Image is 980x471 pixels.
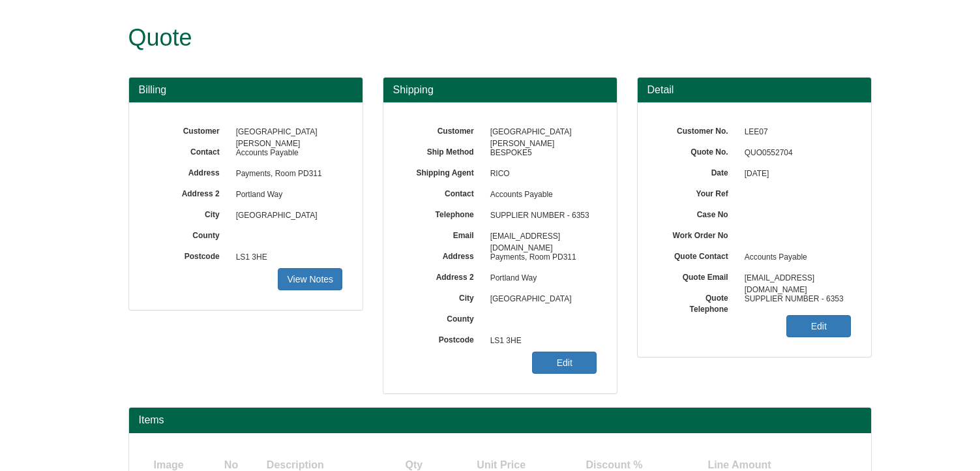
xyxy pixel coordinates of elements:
[738,268,852,289] span: [EMAIL_ADDRESS][DOMAIN_NAME]
[738,289,852,310] span: SUPPLIER NUMBER - 6353
[403,164,484,179] label: Shipping Agent
[403,268,484,283] label: Address 2
[738,143,852,164] span: QUO0552704
[403,185,484,200] label: Contact
[393,84,607,96] h3: Shipping
[657,185,738,200] label: Your Ref
[149,164,230,179] label: Address
[403,289,484,304] label: City
[230,164,343,185] span: Payments, Room PD311
[230,143,343,164] span: Accounts Payable
[139,414,861,426] h2: Items
[403,247,484,262] label: Address
[403,226,484,241] label: Email
[149,185,230,200] label: Address 2
[149,205,230,220] label: City
[657,205,738,220] label: Case No
[532,352,597,374] a: Edit
[657,247,738,262] label: Quote Contact
[657,226,738,241] label: Work Order No
[149,247,230,262] label: Postcode
[230,122,343,143] span: [GEOGRAPHIC_DATA][PERSON_NAME]
[149,143,230,158] label: Contact
[149,122,230,137] label: Customer
[230,185,343,205] span: Portland Way
[738,164,852,185] span: [DATE]
[403,122,484,137] label: Customer
[149,226,230,241] label: County
[484,143,597,164] span: BESPOKE5
[484,122,597,143] span: [GEOGRAPHIC_DATA][PERSON_NAME]
[139,84,353,96] h3: Billing
[484,289,597,310] span: [GEOGRAPHIC_DATA]
[484,164,597,185] span: RICO
[403,205,484,220] label: Telephone
[278,268,342,290] a: View Notes
[484,331,597,352] span: LS1 3HE
[403,331,484,346] label: Postcode
[484,268,597,289] span: Portland Way
[403,310,484,325] label: County
[738,247,852,268] span: Accounts Payable
[647,84,861,96] h3: Detail
[403,143,484,158] label: Ship Method
[128,25,823,51] h1: Quote
[484,226,597,247] span: [EMAIL_ADDRESS][DOMAIN_NAME]
[786,315,851,337] a: Edit
[230,247,343,268] span: LS1 3HE
[484,185,597,205] span: Accounts Payable
[230,205,343,226] span: [GEOGRAPHIC_DATA]
[484,247,597,268] span: Payments, Room PD311
[657,268,738,283] label: Quote Email
[657,143,738,158] label: Quote No.
[657,122,738,137] label: Customer No.
[484,205,597,226] span: SUPPLIER NUMBER - 6353
[657,289,738,315] label: Quote Telephone
[738,122,852,143] span: LEE07
[657,164,738,179] label: Date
